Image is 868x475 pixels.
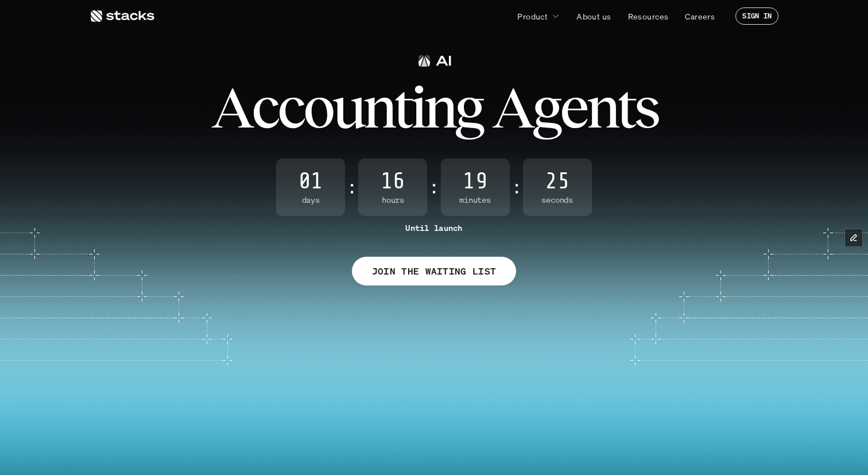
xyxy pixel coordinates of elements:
span: c [277,82,303,133]
p: About us [576,10,611,22]
p: Product [517,10,548,22]
span: Hours [358,195,427,205]
span: 25 [523,170,592,193]
a: SIGN IN [735,7,778,25]
span: e [560,82,586,133]
span: n [424,82,455,133]
span: t [394,82,410,133]
a: Careers [678,6,722,26]
strong: : [512,177,521,197]
span: g [455,82,482,133]
span: i [410,82,424,133]
p: SIGN IN [742,12,772,20]
span: 19 [441,170,510,193]
span: Seconds [523,195,592,205]
span: g [532,82,560,133]
span: s [634,82,657,133]
strong: : [429,177,438,197]
a: About us [569,6,618,26]
a: Resources [621,6,676,26]
span: 16 [358,170,427,193]
button: Edit Framer Content [845,229,862,246]
span: o [303,82,332,133]
p: JOIN THE WAITING LIST [372,263,497,280]
span: Minutes [441,195,510,205]
span: A [211,82,251,133]
p: Careers [685,10,715,22]
span: 01 [276,170,345,193]
span: c [251,82,277,133]
span: u [332,82,363,133]
span: t [617,82,634,133]
strong: : [347,177,356,197]
span: n [363,82,394,133]
span: n [586,82,617,133]
span: Days [276,195,345,205]
p: Resources [628,10,669,22]
span: A [492,82,532,133]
